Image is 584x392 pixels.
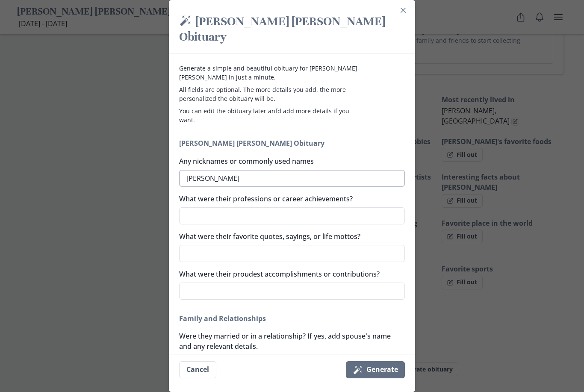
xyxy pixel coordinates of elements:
label: What were their favorite quotes, sayings, or life mottos? [179,231,400,242]
h2: Family and Relationships [179,313,405,324]
label: Were they married or in a relationship? If yes, add spouse's name and any relevant details. [179,331,400,351]
button: Cancel [179,361,216,378]
textarea: [PERSON_NAME] [179,170,405,187]
h2: [PERSON_NAME] [PERSON_NAME] Obituary [179,138,405,148]
p: All fields are optional. The more details you add, the more personalized the obituary will be. [179,85,360,103]
button: Generate [346,361,405,378]
label: Any nicknames or commonly used names [179,156,400,166]
h2: [PERSON_NAME] [PERSON_NAME] Obituary [179,14,405,46]
p: Generate a simple and beautiful obituary for [PERSON_NAME] [PERSON_NAME] in just a minute. [179,64,360,82]
label: What were their professions or career achievements? [179,194,400,204]
label: What were their proudest accomplishments or contributions? [179,269,400,279]
button: Close [396,3,410,17]
p: You can edit the obituary later anfd add more details if you want. [179,106,360,124]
